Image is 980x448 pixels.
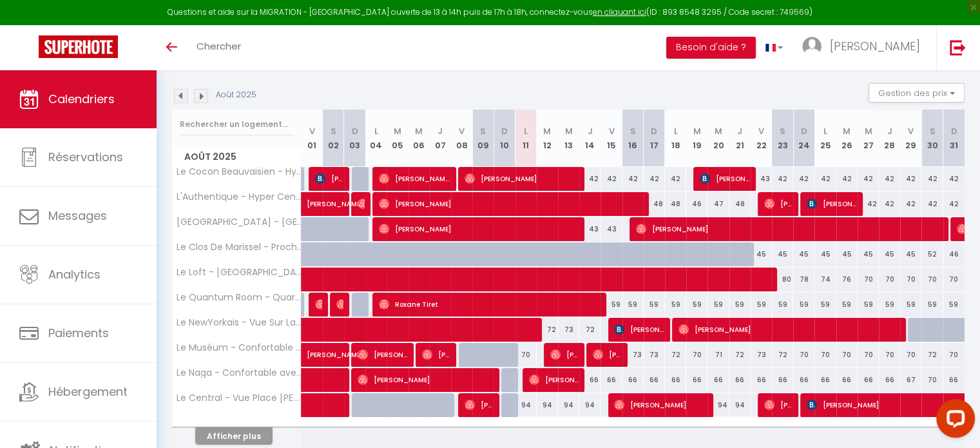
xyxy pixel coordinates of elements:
abbr: D [801,125,807,137]
div: 66 [665,368,686,392]
span: [PERSON_NAME] [358,367,492,392]
span: Chercher [197,39,241,53]
abbr: S [780,125,785,137]
th: 15 [600,110,622,167]
div: 66 [836,368,858,392]
div: 42 [858,192,879,216]
th: 09 [472,110,494,167]
th: 23 [772,110,793,167]
div: 70 [900,343,921,367]
div: 70 [879,343,900,367]
abbr: D [352,125,358,137]
div: 67 [900,368,921,392]
th: 12 [537,110,558,167]
div: 59 [836,293,858,317]
div: 94 [729,393,751,417]
div: 59 [644,293,665,317]
div: 42 [814,167,836,191]
div: 45 [772,242,793,266]
abbr: J [588,125,593,137]
div: 59 [600,293,622,317]
p: Août 2025 [216,89,256,101]
div: 42 [836,167,858,191]
span: Messages [48,208,107,224]
th: 02 [323,110,344,167]
div: 71 [707,343,729,367]
th: 14 [579,110,600,167]
div: 48 [729,192,751,216]
abbr: D [651,125,657,137]
span: [PERSON_NAME] [315,292,322,317]
span: [PERSON_NAME] [636,217,941,241]
th: 21 [729,110,751,167]
div: 42 [644,167,665,191]
abbr: S [929,125,935,137]
div: 73 [751,343,772,367]
div: 42 [793,167,814,191]
span: [PERSON_NAME] [422,342,450,367]
th: 04 [365,110,387,167]
div: 45 [836,242,858,266]
abbr: V [309,125,315,137]
span: [PERSON_NAME] [830,38,920,54]
span: [PERSON_NAME] [336,292,343,317]
th: 01 [302,110,323,167]
abbr: V [608,125,614,137]
div: 66 [707,368,729,392]
div: 42 [943,192,965,216]
div: 59 [772,293,793,317]
span: Paiements [48,325,109,341]
span: Calendriers [48,91,115,107]
img: logout [950,39,966,55]
div: 45 [793,242,814,266]
span: [PERSON_NAME] [379,217,577,241]
div: 66 [879,368,900,392]
span: Le Muséum - Confortable avec Vue sur la Cathédrale [175,343,303,353]
th: 31 [943,110,965,167]
span: Le Central - Vue Place [PERSON_NAME] [175,393,303,403]
span: Le Naga - Confortable avec Vue sur la Cathédrale [175,368,303,378]
span: Le NewYorkais - Vue Sur La Ville [175,318,303,327]
abbr: J [737,125,742,137]
abbr: M [843,125,850,137]
th: 29 [900,110,921,167]
th: 30 [921,110,943,167]
iframe: LiveChat chat widget [926,394,980,448]
div: 73 [644,343,665,367]
div: 59 [814,293,836,317]
div: 70 [793,343,814,367]
div: 45 [858,242,879,266]
span: Le Quantum Room - Quartier Calme - Plein Pied [175,293,303,302]
abbr: D [501,125,508,137]
div: 42 [900,192,921,216]
div: 42 [665,167,686,191]
div: 48 [665,192,686,216]
span: [PERSON_NAME] [593,342,621,367]
span: [PERSON_NAME] [807,191,856,216]
a: Chercher [187,25,251,70]
button: Besoin d'aide ? [666,37,756,59]
div: 42 [921,192,943,216]
span: Le Clos De Marissel - Proche aéroport [175,242,303,252]
div: 59 [665,293,686,317]
th: 11 [515,110,537,167]
abbr: M [715,125,722,137]
div: 72 [665,343,686,367]
div: 42 [858,167,879,191]
div: 94 [537,393,558,417]
th: 13 [558,110,579,167]
div: 59 [879,293,900,317]
abbr: L [674,125,678,137]
abbr: V [758,125,764,137]
button: Afficher plus [195,427,273,445]
a: ... [PERSON_NAME] [793,25,936,70]
abbr: D [951,125,957,137]
abbr: S [630,125,636,137]
th: 27 [858,110,879,167]
div: 59 [622,293,644,317]
div: 42 [879,192,900,216]
span: [PERSON_NAME] [379,166,450,191]
div: 94 [579,393,600,417]
div: 59 [686,293,707,317]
